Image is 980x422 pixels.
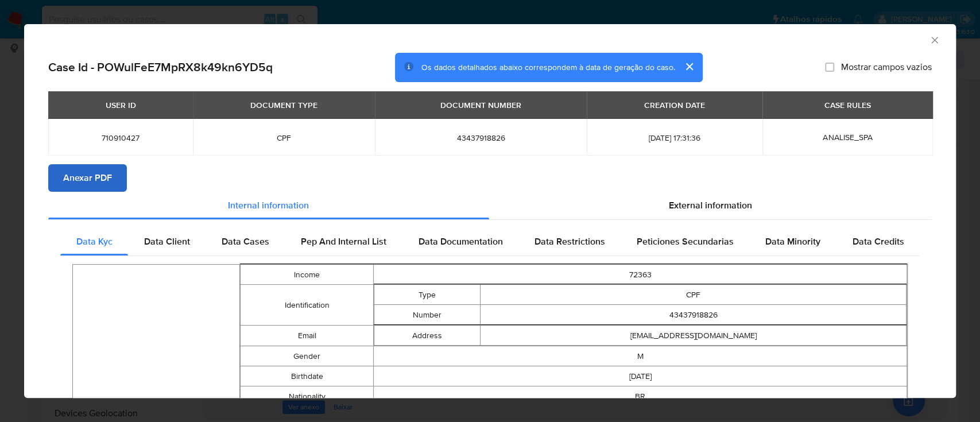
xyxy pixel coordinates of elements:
[421,61,675,73] span: Os dados detalhados abaixo correspondem à data de geração do caso.
[63,165,112,191] span: Anexar PDF
[48,60,273,75] h2: Case Id - POWulFeE7MpRX8k49kn6YD5q
[240,346,373,366] td: Gender
[601,133,748,143] span: [DATE] 17:31:36
[76,235,113,248] span: Data Kyc
[374,265,907,285] td: 72363
[765,235,820,248] span: Data Minority
[825,63,834,72] input: Mostrar campos vazios
[24,24,956,398] div: closure-recommendation-modal
[240,285,373,326] td: Identification
[374,285,481,305] td: Type
[240,326,373,346] td: Email
[62,133,179,143] span: 710910427
[48,192,932,219] div: Detailed info
[841,61,932,73] span: Mostrar campos vazios
[60,228,920,255] div: Detailed internal info
[301,235,386,248] span: Pep And Internal List
[481,285,907,305] td: CPF
[99,95,143,115] div: USER ID
[240,265,373,285] td: Income
[144,235,190,248] span: Data Client
[374,346,907,366] td: M
[240,386,373,406] td: Nationality
[374,366,907,386] td: [DATE]
[222,235,269,248] span: Data Cases
[240,366,373,386] td: Birthdate
[481,326,907,346] td: [EMAIL_ADDRESS][DOMAIN_NAME]
[852,235,904,248] span: Data Credits
[418,235,502,248] span: Data Documentation
[374,326,481,346] td: Address
[228,199,309,212] span: Internal information
[243,95,324,115] div: DOCUMENT TYPE
[374,305,481,325] td: Number
[675,53,703,80] button: cerrar
[669,199,752,212] span: External information
[48,164,127,192] button: Anexar PDF
[389,133,574,143] span: 43437918826
[207,133,361,143] span: CPF
[929,34,939,45] button: Fechar a janela
[818,95,878,115] div: CASE RULES
[481,305,907,325] td: 43437918826
[637,95,712,115] div: CREATION DATE
[534,235,605,248] span: Data Restrictions
[374,386,907,406] td: BR
[433,95,528,115] div: DOCUMENT NUMBER
[637,235,734,248] span: Peticiones Secundarias
[823,131,872,143] span: ANALISE_SPA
